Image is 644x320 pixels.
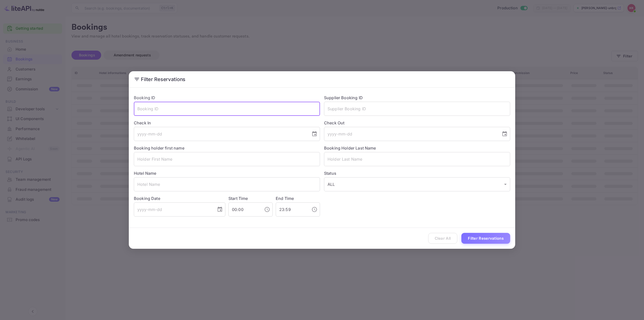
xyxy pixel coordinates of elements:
[461,233,510,244] button: Filter Reservations
[134,152,320,166] input: Holder First Name
[134,171,156,176] label: Hotel Name
[228,196,248,201] label: Start Time
[276,202,307,217] input: hh:mm
[134,95,155,100] label: Booking ID
[134,202,213,217] input: yyyy-mm-dd
[215,204,225,215] button: Choose date
[134,177,320,191] input: Hotel Name
[309,204,319,215] button: Choose time, selected time is 11:59 PM
[324,152,510,166] input: Holder Last Name
[134,102,320,116] input: Booking ID
[309,129,319,139] button: Choose date
[134,127,307,141] input: yyyy-mm-dd
[324,95,363,100] label: Supplier Booking ID
[134,146,184,151] label: Booking holder first name
[276,196,294,201] label: End Time
[134,195,225,201] label: Booking Date
[129,71,515,87] h2: Filter Reservations
[324,102,510,116] input: Supplier Booking ID
[324,127,498,141] input: yyyy-mm-dd
[134,120,320,126] label: Check In
[324,120,510,126] label: Check Out
[262,204,272,215] button: Choose time, selected time is 12:00 AM
[500,129,510,139] button: Choose date
[324,177,510,191] div: ALL
[228,202,260,217] input: hh:mm
[324,170,510,176] label: Status
[324,146,376,151] label: Booking Holder Last Name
